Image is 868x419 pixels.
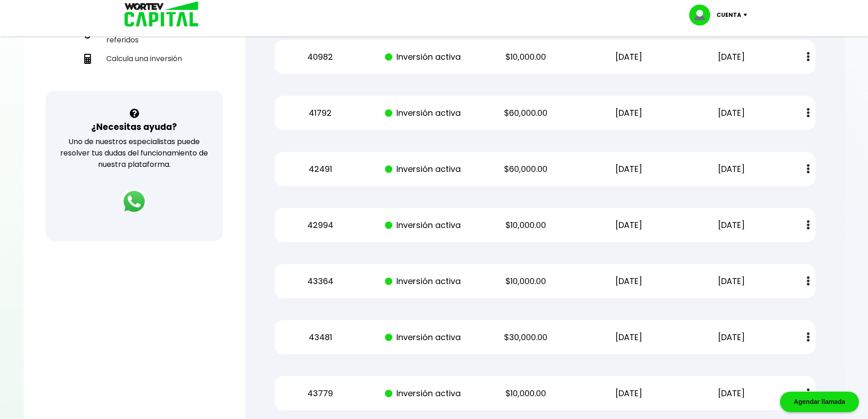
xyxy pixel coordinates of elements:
p: Inversión activa [380,331,467,344]
p: $10,000.00 [483,387,569,400]
p: 42994 [277,218,364,232]
p: [DATE] [688,218,775,232]
p: 42491 [277,162,364,176]
p: $10,000.00 [483,50,569,64]
p: [DATE] [585,218,672,232]
img: calculadora-icon.17d418c4.svg [83,54,93,64]
p: [DATE] [585,50,672,64]
p: [DATE] [688,274,775,288]
p: 43779 [277,387,364,400]
img: profile-image [689,5,717,26]
p: [DATE] [688,387,775,400]
p: $10,000.00 [483,218,569,232]
h3: ¿Necesitas ayuda? [91,120,177,134]
p: 40982 [277,50,364,64]
p: Inversión activa [380,106,467,120]
p: [DATE] [585,331,672,344]
p: Inversión activa [380,218,467,232]
p: 43481 [277,331,364,344]
p: [DATE] [688,50,775,64]
img: icon-down [741,14,754,16]
p: [DATE] [585,106,672,120]
a: Calcula una inversión [79,49,190,68]
p: [DATE] [688,106,775,120]
p: Uno de nuestros especialistas puede resolver tus dudas del funcionamiento de nuestra plataforma. [57,136,211,170]
p: Cuenta [717,8,741,22]
p: 41792 [277,106,364,120]
p: $60,000.00 [483,162,569,176]
p: Inversión activa [380,387,467,400]
p: $60,000.00 [483,106,569,120]
p: [DATE] [688,162,775,176]
div: Agendar llamada [780,392,859,412]
img: logos_whatsapp-icon.242b2217.svg [121,189,147,214]
p: 43364 [277,274,364,288]
p: [DATE] [585,274,672,288]
p: Inversión activa [380,274,467,288]
p: Inversión activa [380,162,467,176]
p: $10,000.00 [483,274,569,288]
p: [DATE] [688,331,775,344]
p: $30,000.00 [483,331,569,344]
p: [DATE] [585,162,672,176]
p: Inversión activa [380,50,467,64]
p: [DATE] [585,387,672,400]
